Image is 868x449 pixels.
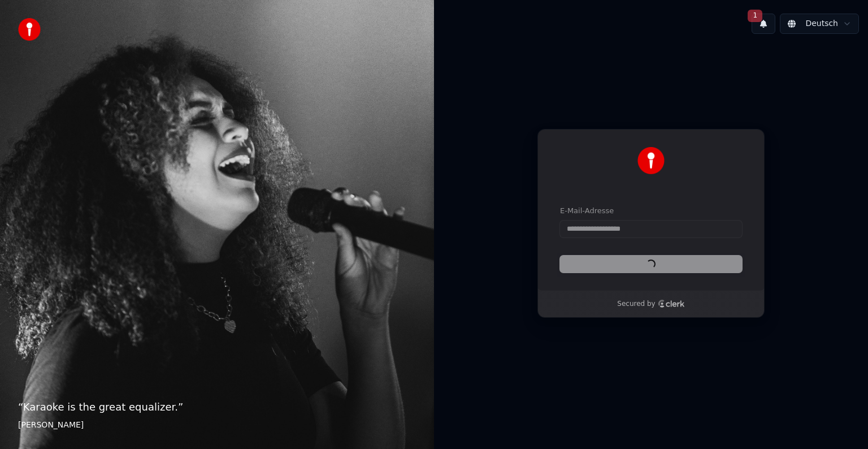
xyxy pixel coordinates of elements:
[617,300,655,309] p: Secured by
[18,399,416,415] p: “ Karaoke is the great equalizer. ”
[748,10,762,22] span: 1
[637,147,665,174] img: Youka
[18,420,416,431] footer: [PERSON_NAME]
[18,18,41,41] img: youka
[752,14,775,34] button: 1
[658,300,685,308] a: Clerk logo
